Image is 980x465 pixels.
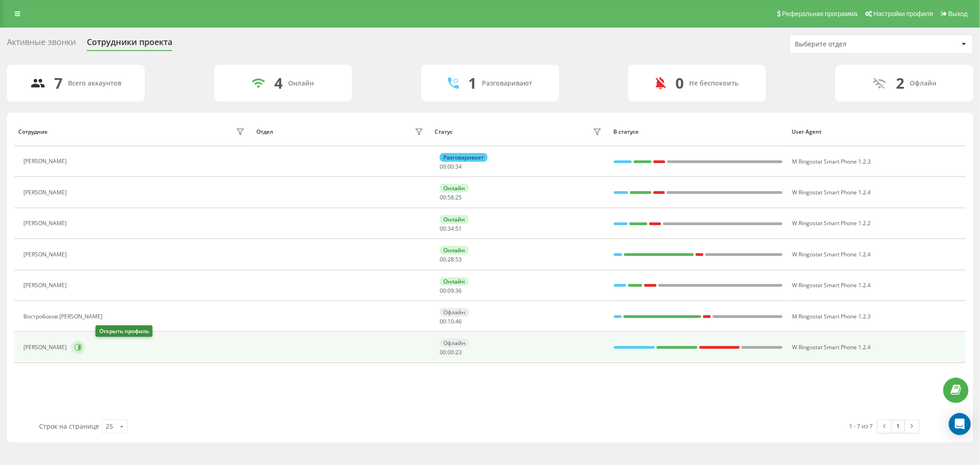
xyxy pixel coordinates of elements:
[440,215,469,224] div: Онлайн
[448,287,454,295] span: 09
[440,256,462,263] div: : :
[482,79,532,87] div: Разговаривают
[795,40,905,48] div: Выберите отдел
[448,193,454,201] span: 58
[440,287,446,295] span: 00
[23,220,69,227] div: [PERSON_NAME]
[23,158,69,164] div: [PERSON_NAME]
[440,255,446,263] span: 00
[793,188,871,196] span: W Ringostat Smart Phone 1.2.4
[850,421,873,431] div: 1 - 7 из 7
[23,344,69,351] div: [PERSON_NAME]
[440,308,469,317] div: Офлайн
[440,277,469,286] div: Онлайн
[455,163,462,170] span: 34
[440,339,469,347] div: Офлайн
[440,349,462,356] div: : :
[39,422,99,431] span: Строк на странице
[23,251,69,258] div: [PERSON_NAME]
[793,281,871,289] span: W Ringostat Smart Phone 1.2.4
[468,74,476,92] div: 1
[288,79,314,87] div: Онлайн
[891,420,905,433] a: 1
[792,129,961,135] div: User Agent
[455,287,462,295] span: 36
[793,312,871,320] span: M Ringostat Smart Phone 1.2.3
[23,282,69,289] div: [PERSON_NAME]
[440,246,469,255] div: Онлайн
[18,129,48,135] div: Сотрудник
[440,163,446,170] span: 00
[435,129,453,135] div: Статус
[23,189,69,196] div: [PERSON_NAME]
[440,318,462,325] div: : :
[23,313,105,320] div: Востробоков [PERSON_NAME]
[455,255,462,263] span: 53
[793,250,871,258] span: W Ringostat Smart Phone 1.2.4
[440,193,446,201] span: 00
[782,10,857,17] span: Реферальная программа
[455,318,462,325] span: 46
[873,10,933,17] span: Настройки профиля
[448,163,454,170] span: 00
[948,10,968,17] span: Выход
[106,422,113,431] div: 25
[96,325,153,337] div: Открыть профиль
[440,153,487,162] div: Разговаривает
[274,74,283,92] div: 4
[455,225,462,232] span: 51
[675,74,684,92] div: 0
[87,37,172,51] div: Сотрудники проекта
[613,129,783,135] div: В статусе
[455,193,462,201] span: 25
[896,74,905,92] div: 2
[440,164,462,170] div: : :
[68,79,122,87] div: Всего аккаунтов
[793,343,871,351] span: W Ringostat Smart Phone 1.2.4
[793,219,871,227] span: W Ringostat Smart Phone 1.2.2
[440,288,462,294] div: : :
[7,37,76,51] div: Активные звонки
[440,348,446,356] span: 00
[689,79,738,87] div: Не беспокоить
[440,225,446,232] span: 00
[440,226,462,232] div: : :
[448,348,454,356] span: 00
[448,318,454,325] span: 10
[455,348,462,356] span: 23
[440,194,462,201] div: : :
[256,129,273,135] div: Отдел
[440,184,469,193] div: Онлайн
[949,413,971,435] div: Open Intercom Messenger
[448,255,454,263] span: 28
[910,79,937,87] div: Офлайн
[448,225,454,232] span: 34
[440,318,446,325] span: 00
[55,74,63,92] div: 7
[793,158,871,165] span: M Ringostat Smart Phone 1.2.3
